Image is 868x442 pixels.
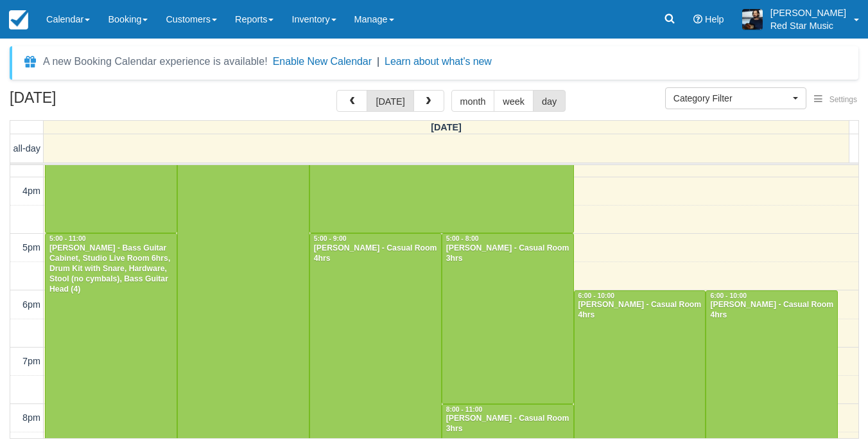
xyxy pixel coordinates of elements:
span: Help [705,14,724,24]
div: [PERSON_NAME] - Casual Room 3hrs [446,243,570,264]
span: 6:00 - 10:00 [578,292,615,299]
i: Help [693,15,702,24]
button: Category Filter [665,87,806,109]
button: week [494,90,534,112]
span: 8pm [22,412,40,423]
span: Category Filter [673,92,790,105]
div: [PERSON_NAME] - Casual Room 3hrs [446,414,570,434]
button: [DATE] [367,90,413,112]
img: checkfront-main-nav-mini-logo.png [9,10,28,30]
span: 5:00 - 11:00 [49,235,86,242]
span: 6:00 - 10:00 [710,292,747,299]
button: Settings [806,91,865,109]
span: 5:00 - 8:00 [446,235,479,242]
span: 7pm [22,356,40,366]
button: month [451,90,495,112]
div: [PERSON_NAME] - Casual Room 4hrs [313,243,438,264]
div: [PERSON_NAME] - Bass Guitar Cabinet, Studio Live Room 6hrs, Drum Kit with Snare, Hardware, Stool ... [49,243,173,294]
img: A1 [742,9,763,30]
a: Learn about what's new [385,56,492,67]
a: 5:00 - 8:00[PERSON_NAME] - Casual Room 3hrs [442,233,574,403]
span: [DATE] [431,122,462,132]
span: all-day [13,143,40,154]
button: day [533,90,566,112]
h2: [DATE] [10,90,172,114]
span: 5pm [22,242,40,252]
span: | [377,56,379,67]
span: 8:00 - 11:00 [446,406,483,413]
div: A new Booking Calendar experience is available! [43,54,268,69]
p: [PERSON_NAME] [770,6,846,19]
span: 4pm [22,186,40,196]
p: Red Star Music [770,19,846,32]
div: [PERSON_NAME] - Casual Room 4hrs [709,300,834,321]
span: Settings [829,95,857,104]
span: 5:00 - 9:00 [314,235,347,242]
span: 6pm [22,299,40,310]
div: [PERSON_NAME] - Casual Room 4hrs [578,300,702,321]
button: Enable New Calendar [273,55,372,68]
